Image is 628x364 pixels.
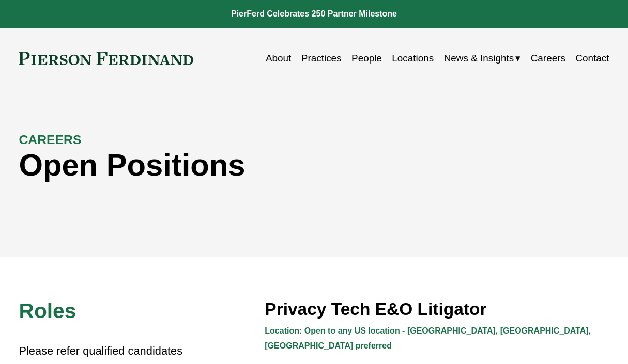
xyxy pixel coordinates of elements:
a: Careers [531,49,565,68]
a: About [266,49,291,68]
a: Contact [575,49,609,68]
a: Practices [301,49,342,68]
h1: Open Positions [19,148,462,183]
strong: CAREERS [19,133,81,147]
a: Locations [392,49,434,68]
a: folder dropdown [444,49,521,68]
h3: Privacy Tech E&O Litigator [265,298,609,320]
span: News & Insights [444,50,514,67]
span: Roles [19,299,76,323]
strong: Location: Open to any US location - [GEOGRAPHIC_DATA], [GEOGRAPHIC_DATA], [GEOGRAPHIC_DATA] prefe... [265,326,593,350]
a: People [351,49,382,68]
